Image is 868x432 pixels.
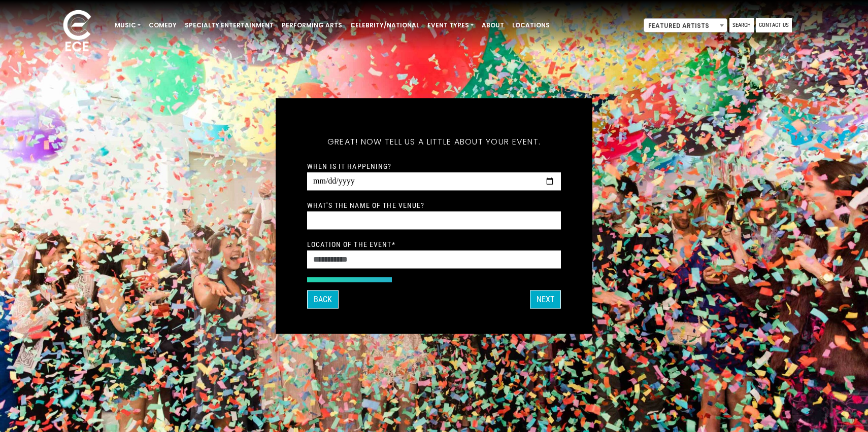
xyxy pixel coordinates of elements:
a: Event Types [423,17,478,34]
label: When is it happening? [307,162,392,171]
span: Featured Artists [644,19,727,33]
a: Contact Us [756,18,792,32]
label: Location of the event [307,240,395,249]
span: Featured Artists [644,18,727,32]
a: About [478,17,508,34]
button: Next [530,291,561,309]
a: Comedy [145,17,181,34]
a: Music [111,17,145,34]
a: Locations [508,17,554,34]
img: ece_new_logo_whitev2-1.png [52,7,103,56]
label: What's the name of the venue? [307,201,424,210]
a: Celebrity/National [346,17,423,34]
h5: Great! Now tell us a little about your event. [307,124,561,160]
a: Performing Arts [278,17,346,34]
button: Back [307,291,339,309]
a: Specialty Entertainment [181,17,278,34]
a: Search [729,18,754,32]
